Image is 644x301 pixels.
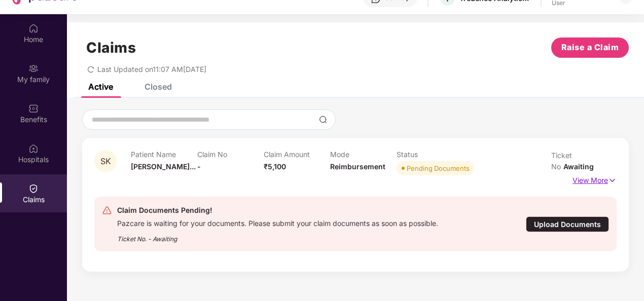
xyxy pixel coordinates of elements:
[131,150,197,159] p: Patient Name
[264,150,330,159] p: Claim Amount
[197,150,264,159] p: Claim No
[117,228,438,244] div: Ticket No. - Awaiting
[28,103,39,114] img: svg+xml;base64,PHN2ZyBpZD0iQmVuZWZpdHMiIHhtbG5zPSJodHRwOi8vd3d3LnczLm9yZy8yMDAwL3N2ZyIgd2lkdGg9Ij...
[526,216,609,232] div: Upload Documents
[97,65,206,73] span: Last Updated on 11:07 AM[DATE]
[330,162,385,171] span: Reimbursement
[131,162,196,171] span: [PERSON_NAME]...
[608,175,617,186] img: svg+xml;base64,PHN2ZyB4bWxucz0iaHR0cDovL3d3dy53My5vcmcvMjAwMC9zdmciIHdpZHRoPSIxNyIgaGVpZ2h0PSIxNy...
[100,157,111,166] span: SK
[28,143,39,154] img: svg+xml;base64,PHN2ZyBpZD0iSG9zcGl0YWxzIiB4bWxucz0iaHR0cDovL3d3dy53My5vcmcvMjAwMC9zdmciIHdpZHRoPS...
[264,162,286,171] span: ₹5,100
[117,216,438,228] div: Pazcare is waiting for your documents. Please submit your claim documents as soon as possible.
[563,162,594,171] span: Awaiting
[551,37,629,58] button: Raise a Claim
[551,151,572,171] span: Ticket No
[319,116,327,124] img: svg+xml;base64,PHN2ZyBpZD0iU2VhcmNoLTMyeDMyIiB4bWxucz0iaHR0cDovL3d3dy53My5vcmcvMjAwMC9zdmciIHdpZH...
[87,65,94,73] span: redo
[330,150,397,159] p: Mode
[197,162,201,171] span: -
[117,204,438,216] div: Claim Documents Pending!
[102,205,112,215] img: svg+xml;base64,PHN2ZyB4bWxucz0iaHR0cDovL3d3dy53My5vcmcvMjAwMC9zdmciIHdpZHRoPSIyNCIgaGVpZ2h0PSIyNC...
[88,82,113,92] div: Active
[397,150,463,159] p: Status
[561,41,619,54] span: Raise a Claim
[86,39,136,56] h1: Claims
[407,163,470,173] div: Pending Documents
[28,23,39,33] img: svg+xml;base64,PHN2ZyBpZD0iSG9tZSIgeG1sbnM9Imh0dHA6Ly93d3cudzMub3JnLzIwMDAvc3ZnIiB3aWR0aD0iMjAiIG...
[145,82,172,92] div: Closed
[28,63,39,73] img: svg+xml;base64,PHN2ZyB3aWR0aD0iMjAiIGhlaWdodD0iMjAiIHZpZXdCb3g9IjAgMCAyMCAyMCIgZmlsbD0ibm9uZSIgeG...
[573,172,617,186] p: View More
[28,183,39,194] img: svg+xml;base64,PHN2ZyBpZD0iQ2xhaW0iIHhtbG5zPSJodHRwOi8vd3d3LnczLm9yZy8yMDAwL3N2ZyIgd2lkdGg9IjIwIi...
